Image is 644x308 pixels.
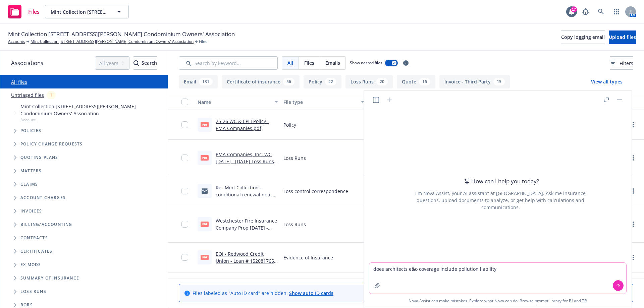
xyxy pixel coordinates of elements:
[133,60,139,66] svg: Search
[5,2,42,21] a: Files
[304,75,341,88] button: Policy
[283,155,306,162] span: Loss Runs
[609,34,636,40] span: Upload files
[579,5,592,18] a: Report a Bug
[8,30,235,39] span: Mint Collection [STREET_ADDRESS][PERSON_NAME] Condominium Owners' Association
[283,78,294,85] div: 56
[179,75,218,88] button: Email
[47,91,56,99] div: 1
[201,122,209,127] span: pdf
[193,290,333,297] span: Files labeled as "Auto ID card" are hidden.
[283,188,348,195] span: Loss control correspondence
[629,121,637,129] a: more
[198,99,271,106] div: Name
[620,60,633,67] span: Filters
[629,187,637,195] a: more
[8,39,25,45] a: Accounts
[20,209,42,213] span: Invoices
[350,60,382,66] span: Show nested files
[201,155,209,160] span: pdf
[201,222,209,227] span: PDF
[45,5,129,18] button: Mint Collection [STREET_ADDRESS][PERSON_NAME] Condominium Owners' Association
[629,154,637,162] a: more
[20,223,72,227] span: Billing/Accounting
[20,249,52,253] span: Certificates
[181,254,188,261] input: Toggle Row Selected
[20,117,165,123] span: Account
[610,5,623,18] a: Switch app
[20,303,33,307] span: BORs
[561,34,605,40] span: Copy logging email
[283,221,306,228] span: Loss Runs
[199,78,213,85] div: 131
[133,56,157,70] button: SearchSearch
[439,75,510,88] button: Invoice - Third Party
[462,177,539,186] div: How can I help you today?
[222,75,300,88] button: Certificate of insurance
[20,156,58,160] span: Quoting plans
[419,78,430,85] div: 16
[20,182,38,186] span: Claims
[369,263,626,294] textarea: does architects e&o coverage include pollution liability
[133,57,157,69] div: Search
[20,196,66,200] span: Account charges
[0,102,168,218] div: Tree Example
[201,255,209,260] span: pdf
[216,184,275,205] a: Re_ Mint Collection - conditional renewal notice confirmation .msg
[609,30,636,44] button: Upload files
[181,188,188,194] input: Toggle Row Selected
[397,75,435,88] button: Quote
[289,290,333,296] a: Show auto ID cards
[20,103,165,117] span: Mint Collection [STREET_ADDRESS][PERSON_NAME] Condominium Owners' Association
[325,78,336,85] div: 22
[610,56,633,70] button: Filters
[493,78,505,85] div: 15
[181,155,188,161] input: Toggle Row Selected
[409,294,587,308] span: Nova Assist can make mistakes. Explore what Nova can do: Browse prompt library for and
[51,8,109,15] span: Mint Collection [STREET_ADDRESS][PERSON_NAME] Condominium Owners' Association
[345,75,393,88] button: Loss Runs
[376,78,388,85] div: 20
[20,142,83,146] span: Policy change requests
[11,79,27,85] a: All files
[629,220,637,228] a: more
[20,290,46,294] span: Loss Runs
[181,221,188,228] input: Toggle Row Selected
[629,253,637,261] a: more
[287,59,293,66] span: All
[11,59,43,67] span: Associations
[580,75,633,88] button: View all types
[181,121,188,128] input: Toggle Row Selected
[283,254,333,261] span: Evidence of Insurance
[594,5,608,18] a: Search
[304,59,314,66] span: Files
[20,236,48,240] span: Contracts
[283,99,357,106] div: File type
[216,218,277,245] a: Westchester Fire Insurance Company Prop [DATE] - [DATE] Loss Runs - Valued [DATE].PDF
[28,9,40,14] span: Files
[20,169,42,173] span: Matters
[406,190,595,211] div: I'm Nova Assist, your AI assistant at [GEOGRAPHIC_DATA]. Ask me insurance questions, upload docum...
[571,6,577,12] div: 17
[199,39,207,45] span: Files
[582,298,587,304] a: TR
[216,118,269,131] a: 25-26 WC & EPLI Policy - PMA Companies.pdf
[325,59,340,66] span: Emails
[281,94,367,110] button: File type
[179,56,278,70] input: Search by keyword...
[195,94,281,110] button: Name
[181,99,188,105] input: Select all
[561,30,605,44] button: Copy logging email
[31,39,194,45] a: Mint Collection [STREET_ADDRESS][PERSON_NAME] Condominium Owners' Association
[20,263,41,267] span: Ex Mods
[610,60,633,67] span: Filters
[216,151,277,172] a: PMA Companies, Inc. WC [DATE] - [DATE] Loss Runs - Valued [DATE].pdf
[20,129,42,133] span: Policies
[20,276,79,280] span: Summary of insurance
[283,121,296,128] span: Policy
[216,251,277,299] a: EOI - Redwood Credit Union - Loan # 1520817659 - Mint Collection [STREET_ADDRESS][PERSON_NAME] Co...
[11,91,44,99] a: Untriaged files
[569,298,573,304] a: BI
